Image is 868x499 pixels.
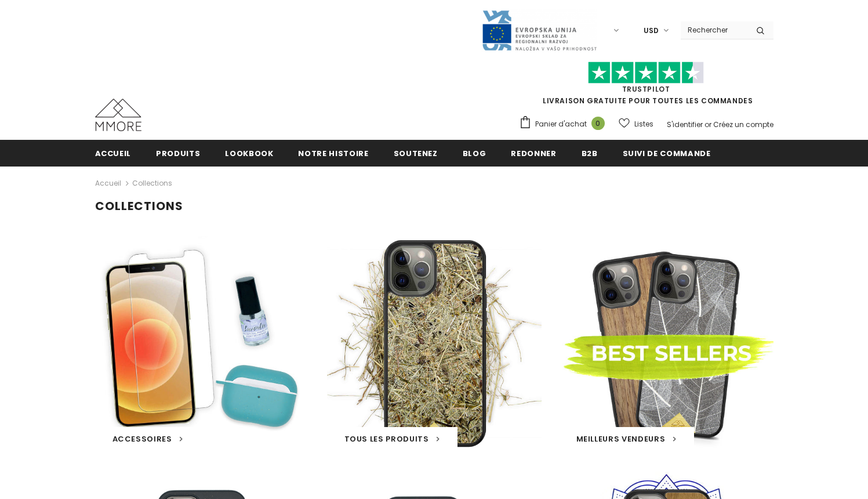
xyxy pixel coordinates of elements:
[644,25,659,37] span: USD
[344,433,429,444] span: Tous les produits
[591,117,605,130] span: 0
[95,148,132,159] span: Accueil
[298,148,368,159] span: Notre histoire
[481,9,597,52] img: Javni Razpis
[634,118,653,130] span: Listes
[225,140,273,166] a: Lookbook
[519,67,773,106] span: LIVRAISON GRATUITE POUR TOUTES LES COMMANDES
[463,140,486,166] a: Blog
[95,140,132,166] a: Accueil
[623,140,711,166] a: Suivi de commande
[535,118,587,130] span: Panier d'achat
[394,140,438,166] a: soutenez
[298,140,368,166] a: Notre histoire
[156,140,200,166] a: Produits
[132,176,172,190] span: Collections
[463,148,486,159] span: Blog
[112,433,172,444] span: Accessoires
[95,176,121,190] a: Accueil
[704,120,711,129] span: or
[156,148,200,159] span: Produits
[622,84,670,94] a: TrustPilot
[481,25,597,35] a: Javni Razpis
[112,433,183,445] a: Accessoires
[394,148,438,159] span: soutenez
[519,115,611,133] a: Panier d'achat 0
[588,62,704,84] img: Faites confiance aux étoiles pilotes
[576,433,666,444] span: Meilleurs vendeurs
[344,433,440,445] a: Tous les produits
[582,140,598,166] a: B2B
[713,120,773,129] a: Créez un compte
[576,433,677,445] a: Meilleurs vendeurs
[681,21,747,38] input: Search Site
[619,114,653,134] a: Listes
[623,148,711,159] span: Suivi de commande
[95,99,141,131] img: Cas MMORE
[511,148,556,159] span: Redonner
[95,199,773,214] h1: Collections
[225,148,273,159] span: Lookbook
[667,120,703,129] a: S'identifier
[582,148,598,159] span: B2B
[511,140,556,166] a: Redonner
